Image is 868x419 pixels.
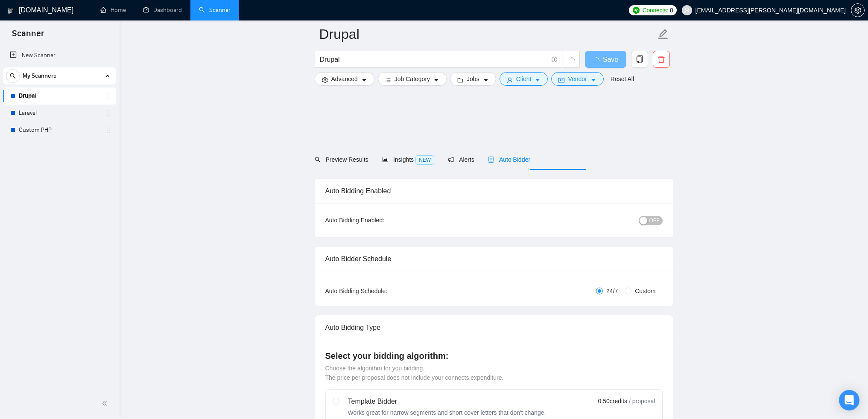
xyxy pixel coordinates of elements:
[488,156,530,163] span: Auto Bidder
[19,87,100,105] a: Drupal
[448,157,454,163] span: notification
[100,6,126,14] a: homeHome
[325,315,663,340] div: Auto Bidding Type
[348,396,546,407] div: Template Bidder
[395,74,430,84] span: Job Category
[315,72,374,86] button: settingAdvancedcaret-down
[851,7,864,14] span: setting
[320,54,548,65] input: Search Freelance Jobs...
[585,51,626,68] button: Save
[325,215,438,225] div: Auto Bidding Enabled:
[105,127,112,134] span: holder
[5,27,51,45] span: Scanner
[552,57,557,62] span: info-circle
[658,29,669,40] span: edit
[629,397,655,405] span: / proposal
[653,55,669,63] span: delete
[488,157,494,163] span: robot
[598,396,627,406] span: 0.50 credits
[653,51,670,68] button: delete
[3,67,116,139] li: My Scanners
[535,77,541,83] span: caret-down
[10,47,109,64] a: New Scanner
[325,350,663,362] h4: Select your bidding algorithm:
[102,399,110,407] span: double-left
[19,105,100,122] a: Laravel
[839,390,859,410] div: Open Intercom Messenger
[382,157,388,163] span: area-chart
[516,74,532,84] span: Client
[670,6,673,15] span: 0
[315,157,321,163] span: search
[348,408,546,417] div: Works great for narrow segments and short cover letters that don't change.
[448,156,474,163] span: Alerts
[631,51,648,68] button: copy
[649,216,660,225] span: OFF
[593,57,603,64] span: loading
[325,247,663,271] div: Auto Bidder Schedule
[507,77,513,83] span: user
[631,286,659,296] span: Custom
[851,3,865,17] button: setting
[382,156,434,163] span: Insights
[467,74,479,84] span: Jobs
[611,74,634,84] a: Reset All
[105,93,112,99] span: holder
[483,77,489,83] span: caret-down
[378,72,447,86] button: barsJob Categorycaret-down
[325,286,438,296] div: Auto Bidding Schedule:
[643,6,668,15] span: Connects:
[851,7,865,14] a: setting
[19,122,100,139] a: Custom PHP
[385,77,391,83] span: bars
[603,286,621,296] span: 24/7
[500,72,548,86] button: userClientcaret-down
[551,72,603,86] button: idcardVendorcaret-down
[23,67,56,84] span: My Scanners
[325,365,504,381] span: Choose the algorithm for you bidding. The price per proposal does not include your connects expen...
[568,74,587,84] span: Vendor
[633,7,640,14] img: upwork-logo.png
[457,77,463,83] span: folder
[7,4,13,17] img: logo
[684,7,690,13] span: user
[433,77,439,83] span: caret-down
[143,6,182,14] a: dashboardDashboard
[331,74,358,84] span: Advanced
[603,54,618,65] span: Save
[450,72,496,86] button: folderJobscaret-down
[199,6,231,14] a: searchScanner
[3,47,116,64] li: New Scanner
[105,110,112,116] span: holder
[315,156,368,163] span: Preview Results
[319,23,656,45] input: Scanner name...
[567,57,575,65] span: loading
[6,69,20,83] button: search
[415,155,434,165] span: NEW
[6,73,19,79] span: search
[631,55,648,63] span: copy
[322,77,328,83] span: setting
[361,77,367,83] span: caret-down
[558,77,564,83] span: idcard
[325,179,663,203] div: Auto Bidding Enabled
[590,77,596,83] span: caret-down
